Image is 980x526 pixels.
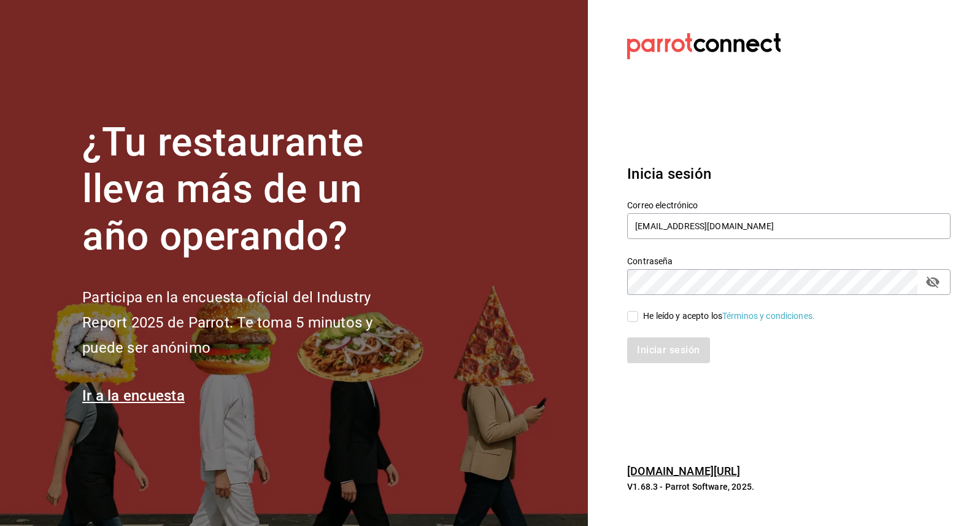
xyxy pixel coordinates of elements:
label: Contraseña [627,256,951,265]
a: [DOMAIN_NAME][URL] [627,465,740,477]
h2: Participa en la encuesta oficial del Industry Report 2025 de Parrot. Te toma 5 minutos y puede se... [82,285,414,360]
label: Correo electrónico [627,200,951,209]
p: V1.68.3 - Parrot Software, 2025. [627,481,951,493]
a: Términos y condiciones. [722,311,815,321]
a: Ir a la encuesta [82,387,185,404]
input: Ingresa tu correo electrónico [627,213,951,239]
h1: ¿Tu restaurante lleva más de un año operando? [82,119,414,261]
h3: Inicia sesión [627,163,951,185]
div: He leído y acepto los [643,310,815,323]
button: passwordField [922,272,943,292]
